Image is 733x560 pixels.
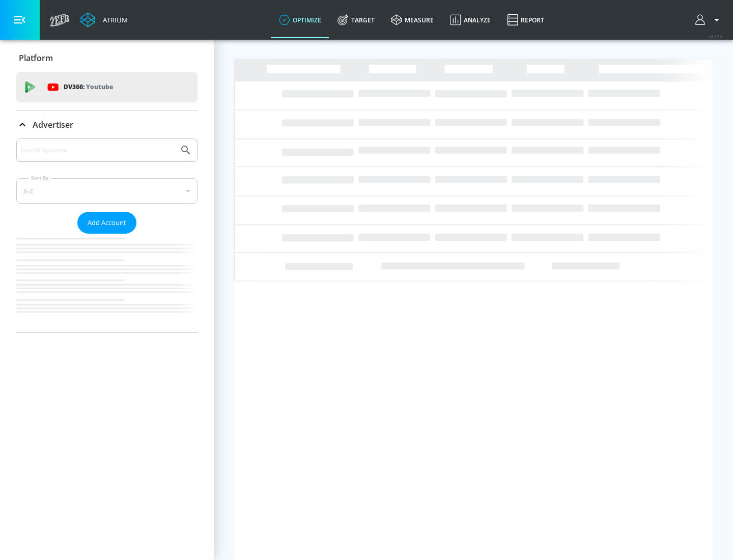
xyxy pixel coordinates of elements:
[442,2,499,38] a: Analyze
[16,138,198,332] div: Advertiser
[709,34,723,39] span: v 4.32.0
[16,178,198,204] div: A-Z
[77,212,136,234] button: Add Account
[20,144,175,157] input: Search by name
[329,2,383,38] a: Target
[16,72,198,102] div: DV360: Youtube
[99,15,128,24] div: Atrium
[80,12,128,27] a: Atrium
[29,175,51,181] label: Sort By
[16,234,198,332] nav: list of Advertiser
[16,110,198,139] div: Advertiser
[19,52,53,64] p: Platform
[33,119,73,130] p: Advertiser
[271,2,329,38] a: optimize
[64,81,113,93] p: DV360:
[86,81,113,92] p: Youtube
[16,44,198,72] div: Platform
[383,2,442,38] a: measure
[499,2,552,38] a: Report
[88,217,126,229] span: Add Account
